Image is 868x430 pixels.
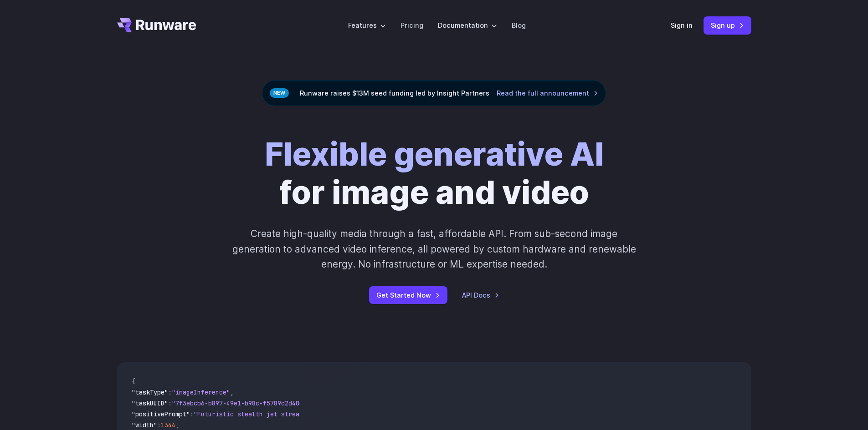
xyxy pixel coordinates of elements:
strong: Flexible generative AI [265,135,604,173]
span: "taskUUID" [132,399,168,407]
span: "imageInference" [172,388,230,396]
a: API Docs [462,290,499,300]
span: "width" [132,421,157,429]
a: Sign in [671,20,693,30]
span: : [168,388,172,396]
span: "Futuristic stealth jet streaking through a neon-lit cityscape with glowing purple exhaust" [194,410,525,418]
div: Runware raises $13M seed funding led by Insight Partners [262,80,606,106]
span: "taskType" [132,388,168,396]
span: : [168,399,172,407]
a: Sign up [704,16,751,34]
a: Blog [512,20,526,30]
h1: for image and video [265,135,604,212]
span: : [157,421,161,429]
p: Create high-quality media through a fast, affordable API. From sub-second image generation to adv... [231,226,637,272]
span: "7f3ebcb6-b897-49e1-b98c-f5789d2d40d7" [172,399,310,407]
span: 1344 [161,421,175,429]
span: "positivePrompt" [132,410,190,418]
span: , [230,388,234,396]
a: Read the full announcement [497,88,598,98]
span: : [190,410,194,418]
label: Features [348,20,386,30]
a: Get Started Now [369,286,447,304]
a: Go to / [117,18,196,32]
span: { [132,377,135,385]
a: Pricing [401,20,423,30]
label: Documentation [438,20,497,30]
span: , [175,421,179,429]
